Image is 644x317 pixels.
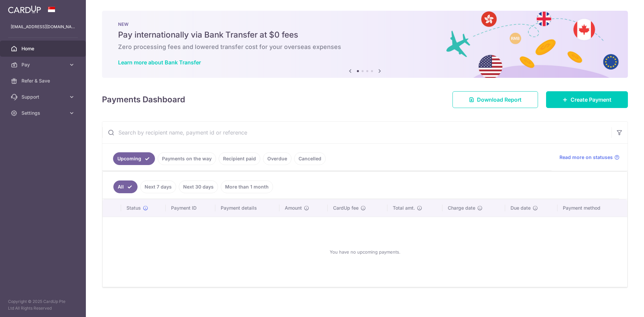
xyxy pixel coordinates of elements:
a: Next 7 days [140,180,176,193]
span: Amount [285,205,302,211]
span: Due date [511,205,531,211]
span: Total amt. [393,205,415,211]
input: Search by recipient name, payment id or reference [102,122,611,143]
a: Download Report [452,91,538,108]
div: You have no upcoming payments. [111,222,619,281]
span: Home [21,45,66,52]
span: Charge date [448,205,475,211]
span: Read more on statuses [559,154,613,161]
a: Learn more about Bank Transfer [118,59,201,66]
span: Refer & Save [21,77,66,84]
a: Create Payment [546,91,628,108]
a: Payments on the way [158,152,216,165]
a: Upcoming [113,152,155,165]
span: Create Payment [571,96,611,104]
span: CardUp fee [333,205,359,211]
a: Recipient paid [219,152,260,165]
h5: Pay internationally via Bank Transfer at $0 fees [118,30,612,40]
th: Payment method [557,199,627,217]
p: [EMAIL_ADDRESS][DOMAIN_NAME] [11,23,75,30]
img: CardUp [8,5,41,13]
a: All [113,180,138,193]
th: Payment details [215,199,280,217]
span: Download Report [477,96,522,104]
h6: Zero processing fees and lowered transfer cost for your overseas expenses [118,43,612,51]
span: Settings [21,110,66,116]
a: Overdue [263,152,291,165]
p: NEW [118,21,612,27]
span: Support [21,94,66,100]
span: Status [126,205,141,211]
a: Cancelled [294,152,326,165]
img: Bank transfer banner [102,11,628,78]
th: Payment ID [166,199,215,217]
a: Next 30 days [179,180,218,193]
a: More than 1 month [221,180,273,193]
a: Read more on statuses [559,154,620,161]
span: Pay [21,61,66,68]
h4: Payments Dashboard [102,94,185,106]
